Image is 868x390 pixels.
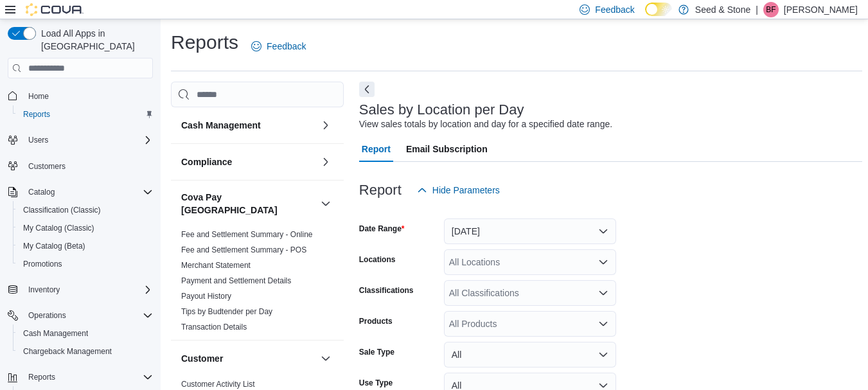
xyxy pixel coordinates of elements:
span: Tips by Budtender per Day [181,306,272,317]
button: Inventory [23,282,65,297]
button: All [444,342,616,368]
button: Home [3,86,158,105]
button: Users [23,132,53,148]
a: Promotions [18,256,67,272]
a: Feedback [246,33,311,59]
h3: Cash Management [181,119,261,132]
label: Use Type [359,378,393,388]
a: Tips by Budtender per Day [181,307,272,316]
button: Customer [318,351,333,366]
span: Merchant Statement [181,260,251,270]
span: Reports [18,107,153,122]
span: Promotions [18,256,153,272]
button: Customers [3,157,158,175]
button: Cova Pay [GEOGRAPHIC_DATA] [181,191,315,217]
span: My Catalog (Beta) [23,241,85,251]
button: Open list of options [598,319,608,329]
button: Hide Parameters [412,177,505,203]
img: Cova [26,3,84,16]
button: Cash Management [13,324,158,342]
a: Reports [18,107,55,122]
span: Chargeback Management [18,344,153,359]
span: Operations [28,310,66,321]
span: Fee and Settlement Summary - POS [181,245,306,255]
span: Classification (Classic) [18,202,153,218]
span: Email Subscription [406,136,488,162]
button: Reports [23,369,60,385]
a: My Catalog (Beta) [18,238,91,254]
span: Payout History [181,291,231,301]
span: Fee and Settlement Summary - Online [181,229,313,240]
label: Products [359,316,393,326]
button: Inventory [3,281,158,299]
span: Cash Management [23,328,88,339]
span: Load All Apps in [GEOGRAPHIC_DATA] [36,27,153,53]
button: Chargeback Management [13,342,158,360]
button: Cash Management [181,119,315,132]
button: Compliance [181,155,315,168]
a: Transaction Details [181,323,247,332]
button: Operations [3,306,158,324]
button: Users [3,131,158,149]
div: Cova Pay [GEOGRAPHIC_DATA] [171,227,344,340]
button: My Catalog (Classic) [13,219,158,237]
button: Reports [13,105,158,123]
span: Customers [28,161,66,172]
a: Classification (Classic) [18,202,106,218]
span: Classification (Classic) [23,205,101,215]
button: Operations [23,308,71,323]
span: Catalog [28,187,55,197]
span: Customer Activity List [181,379,255,389]
a: Cash Management [18,326,93,341]
span: Cash Management [18,326,153,341]
label: Date Range [359,224,405,234]
span: Inventory [28,285,60,295]
span: Chargeback Management [23,346,112,357]
span: Reports [28,372,55,382]
button: Next [359,82,375,97]
a: My Catalog (Classic) [18,220,100,236]
span: BF [766,2,775,17]
span: Promotions [23,259,62,269]
span: Home [23,87,153,103]
a: Customer Activity List [181,380,255,389]
div: View sales totals by location and day for a specified date range. [359,118,612,131]
button: Promotions [13,255,158,273]
button: Cash Management [318,118,333,133]
a: Fee and Settlement Summary - Online [181,230,313,239]
span: Home [28,91,49,102]
label: Locations [359,254,396,265]
span: Hide Parameters [432,184,500,197]
span: Customers [23,158,153,174]
a: Payment and Settlement Details [181,276,291,285]
button: Catalog [23,184,60,200]
button: Open list of options [598,257,608,267]
span: My Catalog (Classic) [23,223,94,233]
span: Inventory [23,282,153,297]
div: Brian Furman [763,2,779,17]
span: Dark Mode [645,16,646,17]
span: Operations [23,308,153,323]
button: Cova Pay [GEOGRAPHIC_DATA] [318,196,333,211]
span: Payment and Settlement Details [181,276,291,286]
button: Reports [3,368,158,386]
a: Payout History [181,292,231,301]
button: [DATE] [444,218,616,244]
p: [PERSON_NAME] [784,2,858,17]
p: | [756,2,758,17]
span: Users [28,135,48,145]
h3: Sales by Location per Day [359,102,524,118]
a: Chargeback Management [18,344,117,359]
button: Open list of options [598,288,608,298]
span: My Catalog (Classic) [18,220,153,236]
label: Sale Type [359,347,394,357]
a: Home [23,89,54,104]
span: Users [23,132,153,148]
h3: Report [359,182,402,198]
label: Classifications [359,285,414,296]
a: Fee and Settlement Summary - POS [181,245,306,254]
input: Dark Mode [645,3,672,16]
span: My Catalog (Beta) [18,238,153,254]
span: Catalog [23,184,153,200]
